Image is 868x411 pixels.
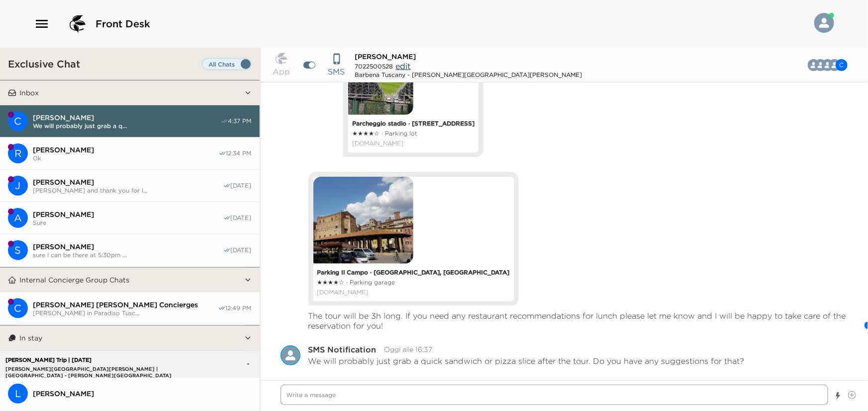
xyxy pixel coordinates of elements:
[33,145,218,154] span: [PERSON_NAME]
[33,309,218,317] span: [PERSON_NAME] in Paradiso Tusc...
[8,298,28,318] div: C
[8,143,28,163] div: Rob Holloway
[231,182,252,190] span: [DATE]
[8,384,28,404] div: Larry Haertel
[355,71,582,78] div: Barbena Tuscany - [PERSON_NAME][GEOGRAPHIC_DATA][PERSON_NAME]
[308,345,377,353] div: SMS Notification
[8,208,28,228] div: A
[66,12,90,36] img: logo
[8,58,80,70] h3: Exclusive Chat
[19,275,129,284] p: Internal Concierge Group Chats
[33,154,218,162] span: Ok
[835,387,842,405] button: Show templates
[96,17,150,31] span: Front Desk
[8,240,28,260] div: S
[8,143,28,163] div: R
[308,311,849,331] p: The tour will be 3h long. If you need any restaurant recommendations for lunch please let me know...
[281,385,829,405] textarea: Write a message
[317,287,510,297] a: Allegato
[19,334,42,342] p: In stay
[33,187,223,194] span: [PERSON_NAME] and thank you for l...
[8,298,28,318] div: Casali di Casole
[8,176,28,196] div: J
[33,242,223,251] span: [PERSON_NAME]
[3,366,218,372] p: [PERSON_NAME][GEOGRAPHIC_DATA][PERSON_NAME] | [GEOGRAPHIC_DATA] - [PERSON_NAME][GEOGRAPHIC_DATA][...
[16,80,244,105] button: Inbox
[33,210,223,219] span: [PERSON_NAME]
[385,345,433,354] time: 2025-09-03T14:37:07.885Z
[33,389,252,398] span: [PERSON_NAME]
[273,66,290,77] p: App
[814,13,834,33] img: User
[396,61,411,71] span: edit
[16,326,244,350] button: In stay
[8,240,28,260] div: Sasha McGrath
[33,178,223,187] span: [PERSON_NAME]
[281,345,300,365] img: S
[8,111,28,131] div: Casali di Casole Concierge Team
[226,304,252,312] span: 12:49 PM
[33,122,220,130] span: We will probably just grab a q...
[228,117,252,125] span: 4:37 PM
[281,345,300,365] div: SMS Notification
[8,111,28,131] div: C
[226,149,252,157] span: 12:34 PM
[836,59,848,71] div: Cathy Haase
[33,251,223,259] span: sure I can be there at 5:30pm ...
[809,55,856,75] button: CCDAB
[8,176,28,196] div: Jeffrey Lyons
[328,66,345,77] p: SMS
[3,357,218,363] p: [PERSON_NAME] Trip | [DATE]
[33,219,223,226] span: Sure
[308,356,745,366] p: We will probably just grab a quick sandwich or pizza slice after the tour. Do you have any sugges...
[8,384,28,404] div: L
[19,88,39,97] p: Inbox
[8,208,28,228] div: Alejandro Macia
[202,58,252,70] label: Set all destinations
[16,268,244,292] button: Internal Concierge Group Chats
[836,59,848,71] div: C
[352,138,475,148] a: Allegato
[33,113,220,122] span: [PERSON_NAME]
[231,246,252,254] span: [DATE]
[355,63,393,70] span: 7022500528
[231,214,252,222] span: [DATE]
[33,300,218,309] span: [PERSON_NAME] [PERSON_NAME] Concierges
[355,52,416,61] span: [PERSON_NAME]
